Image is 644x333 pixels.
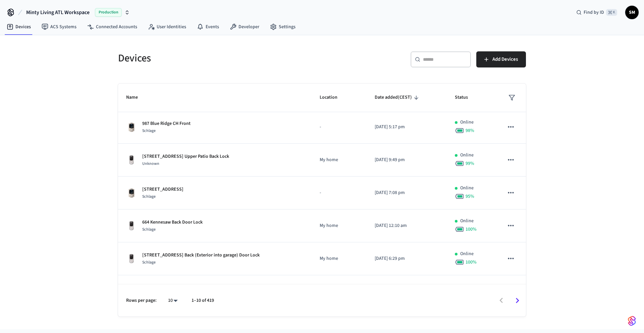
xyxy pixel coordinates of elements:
span: 100 % [466,226,477,233]
span: Add Devices [492,55,518,64]
a: Connected Accounts [82,21,143,33]
p: My home [320,222,359,229]
span: ⌘ K [606,9,617,16]
p: - [320,189,359,196]
a: User Identities [143,21,192,33]
span: 95 % [466,193,474,200]
a: Settings [265,21,301,33]
p: [DATE] 12:10 am [375,222,439,229]
img: Schlage Sense Smart Deadbolt with Camelot Trim, Front [126,188,137,198]
span: Minty Living ATL Workspace [26,8,90,16]
p: [STREET_ADDRESS] Back French Door [142,283,220,290]
p: My home [320,255,359,262]
span: Production [95,8,122,17]
span: Schlage [142,194,156,199]
span: Schlage [142,227,156,232]
img: Yale Assure Touchscreen Wifi Smart Lock, Satin Nickel, Front [126,253,137,264]
p: My home [320,156,359,163]
p: - [320,124,359,131]
a: ACS Systems [36,21,82,33]
span: 100 % [466,259,477,266]
p: Online [460,152,474,159]
a: Events [192,21,224,33]
p: [STREET_ADDRESS] [142,186,183,193]
span: Find by ID [584,9,604,16]
p: Online [460,218,474,225]
img: Yale Assure Touchscreen Wifi Smart Lock, Satin Nickel, Front [126,155,137,165]
p: [DATE] 7:08 pm [375,189,439,196]
span: Schlage [142,128,156,134]
button: Go to next page [509,293,525,308]
button: SM [625,6,639,19]
span: Schlage [142,259,156,265]
p: Online [460,185,474,192]
p: 987 Blue Ridge CH Front [142,120,191,127]
span: 98 % [466,127,474,134]
a: Devices [1,21,36,33]
span: 99 % [466,160,474,167]
span: Date added(CEST) [375,92,421,103]
span: Unknown [142,161,159,166]
p: [STREET_ADDRESS] Back (Exterior into garage) Door Lock [142,252,260,259]
a: Developer [224,21,265,33]
p: Online [460,119,474,126]
p: Online [460,250,474,257]
p: 1–10 of 419 [192,297,214,304]
p: [DATE] 5:17 pm [375,124,439,131]
p: [DATE] 6:29 pm [375,255,439,262]
img: Schlage Sense Smart Deadbolt with Camelot Trim, Front [126,122,137,133]
img: SeamLogoGradient.69752ec5.svg [628,316,636,326]
div: Find by ID⌘ K [571,6,623,18]
h5: Devices [118,51,318,65]
span: Status [455,92,477,103]
img: Yale Assure Touchscreen Wifi Smart Lock, Satin Nickel, Front [126,221,137,231]
span: Name [126,92,147,103]
p: Rows per page: [126,297,157,304]
p: [STREET_ADDRESS] Upper Patio Back Lock [142,153,229,160]
span: SM [626,6,638,18]
span: Location [320,92,346,103]
p: 664 Kennesaw Back Door Lock [142,219,203,226]
div: 10 [165,296,181,305]
button: Add Devices [476,51,526,67]
p: [DATE] 9:49 pm [375,156,439,163]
